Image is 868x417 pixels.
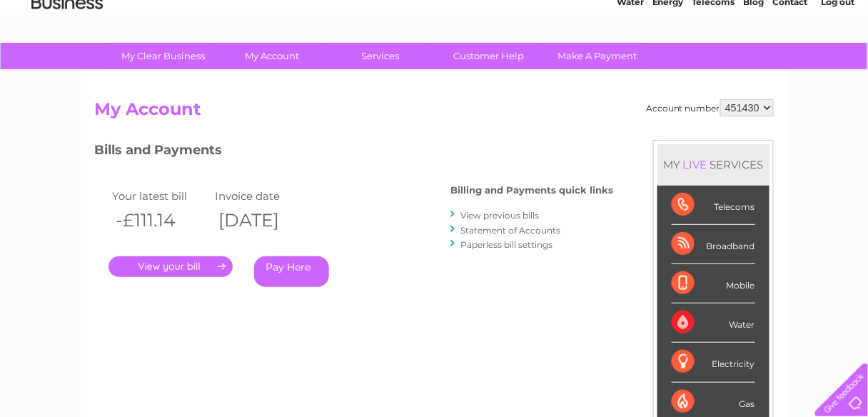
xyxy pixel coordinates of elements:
[450,185,613,196] h4: Billing and Payments quick links
[213,43,331,69] a: My Account
[254,256,329,287] a: Pay Here
[460,239,552,250] a: Paperless bill settings
[599,7,697,25] a: 0333 014 3131
[539,43,657,69] a: Make A Payment
[657,144,769,185] div: MY SERVICES
[94,140,613,165] h3: Bills and Payments
[617,61,644,71] a: Water
[211,186,314,206] td: Invoice date
[105,43,223,69] a: My Clear Business
[430,43,548,69] a: Customer Help
[31,37,104,81] img: logo.png
[94,99,774,126] h2: My Account
[672,303,755,343] div: Water
[672,264,755,303] div: Mobile
[821,61,854,71] a: Log out
[652,61,684,71] a: Energy
[108,256,233,277] a: .
[322,43,440,69] a: Services
[744,61,764,71] a: Blog
[460,225,560,236] a: Statement of Accounts
[680,158,710,171] div: LIVE
[773,61,808,71] a: Contact
[692,61,735,71] a: Telecoms
[672,343,755,382] div: Electricity
[460,210,539,221] a: View previous bills
[646,99,774,116] div: Account number
[672,186,755,225] div: Telecoms
[98,8,772,69] div: Clear Business is a trading name of Verastar Limited (registered in [GEOGRAPHIC_DATA] No. 3667643...
[211,206,314,235] th: [DATE]
[108,206,211,235] th: -£111.14
[672,225,755,264] div: Broadband
[108,186,211,206] td: Your latest bill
